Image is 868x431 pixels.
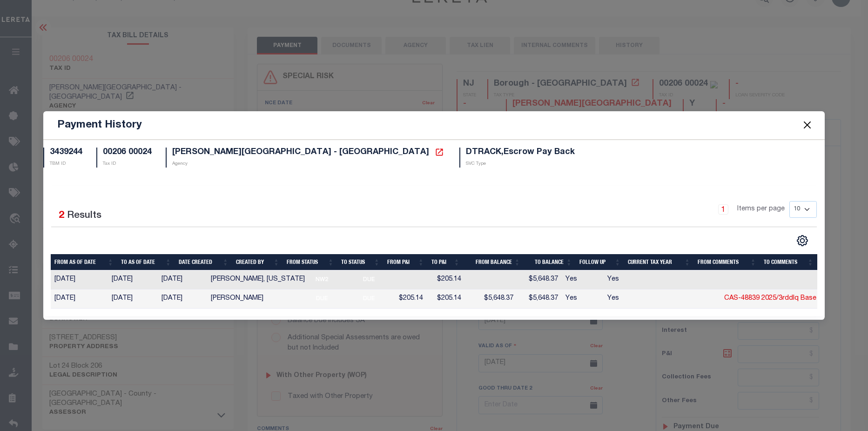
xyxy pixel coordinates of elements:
[337,254,384,270] th: To Status: activate to sort column ascending
[103,148,152,158] h5: 00206 00024
[604,270,664,290] td: Yes
[737,204,785,215] span: Items per page
[433,270,465,290] td: $205.14
[50,148,82,158] h5: 3439244
[760,254,817,270] th: To Comments: activate to sort column ascending
[624,254,694,270] th: Current Tax Year: activate to sort column ascending
[51,254,117,270] th: From As of Date: activate to sort column ascending
[433,290,465,309] td: $205.14
[464,254,524,270] th: From Balance: activate to sort column ascending
[67,209,101,223] label: Results
[207,270,309,290] td: [PERSON_NAME], [US_STATE]
[524,254,576,270] th: To Balance: activate to sort column ascending
[51,270,108,290] td: [DATE]
[718,204,728,215] a: 1
[108,270,158,290] td: [DATE]
[108,290,158,309] td: [DATE]
[384,254,428,270] th: From P&I: activate to sort column ascending
[57,119,142,132] h5: Payment History
[172,148,429,156] span: [PERSON_NAME][GEOGRAPHIC_DATA] - [GEOGRAPHIC_DATA]
[207,290,309,309] td: [PERSON_NAME]
[801,119,814,131] button: Close
[283,254,337,270] th: From Status: activate to sort column ascending
[576,254,624,270] th: Follow Up: activate to sort column ascending
[562,290,604,309] td: Yes
[604,290,664,309] td: Yes
[359,274,378,285] span: DUE
[517,290,562,309] td: $5,648.37
[172,161,445,168] p: Agency
[465,290,517,309] td: $5,648.37
[312,293,331,304] span: DUE
[175,254,232,270] th: Date Created: activate to sort column ascending
[562,270,604,290] td: Yes
[51,290,108,309] td: [DATE]
[395,290,433,309] td: $205.14
[312,274,331,285] span: NW2
[158,270,207,290] td: [DATE]
[694,254,760,270] th: From Comments: activate to sort column ascending
[103,161,152,168] p: Tax ID
[59,211,64,221] span: 2
[428,254,464,270] th: To P&I: activate to sort column ascending
[359,293,378,304] span: DUE
[117,254,175,270] th: To As of Date: activate to sort column ascending
[232,254,283,270] th: Created By: activate to sort column ascending
[466,148,575,158] h5: DTRACK,Escrow Pay Back
[466,161,575,168] p: SVC Type
[158,290,207,309] td: [DATE]
[517,270,562,290] td: $5,648.37
[50,161,82,168] p: TBM ID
